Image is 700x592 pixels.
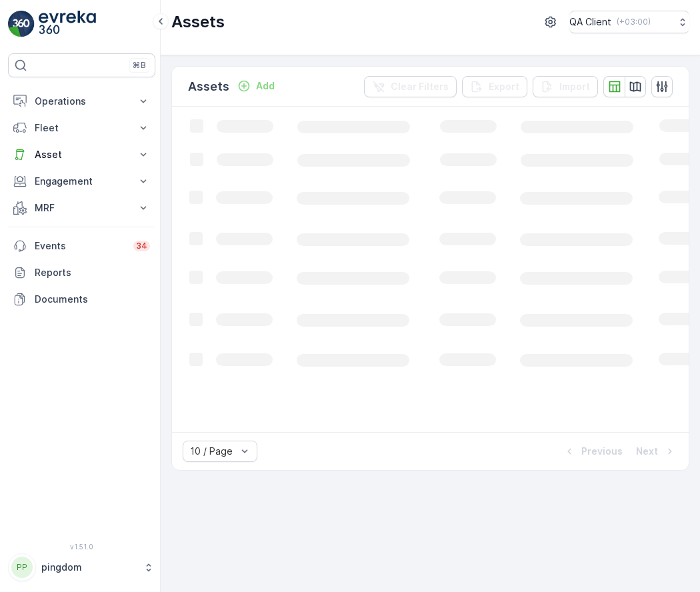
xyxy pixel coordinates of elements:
[35,239,125,253] p: Events
[35,293,150,306] p: Documents
[35,121,129,135] p: Fleet
[8,553,155,581] button: PPpingdom
[35,175,129,188] p: Engagement
[569,11,689,33] button: QA Client(+03:00)
[489,80,519,93] p: Export
[8,168,155,195] button: Engagement
[8,233,155,259] a: Events34
[617,17,651,27] p: ( +03:00 )
[8,259,155,286] a: Reports
[569,15,611,29] p: QA Client
[256,79,275,93] p: Add
[581,445,623,458] p: Previous
[41,561,137,574] p: pingdom
[561,443,624,459] button: Previous
[35,201,129,215] p: MRF
[39,11,96,37] img: logo_light-DOdMpM7g.png
[35,95,129,108] p: Operations
[462,76,527,97] button: Export
[636,445,658,458] p: Next
[133,60,146,71] p: ⌘B
[8,141,155,168] button: Asset
[8,88,155,115] button: Operations
[188,77,229,96] p: Assets
[8,195,155,221] button: MRF
[232,78,280,94] button: Add
[391,80,449,93] p: Clear Filters
[533,76,598,97] button: Import
[635,443,678,459] button: Next
[8,11,35,37] img: logo
[364,76,457,97] button: Clear Filters
[8,286,155,313] a: Documents
[35,266,150,279] p: Reports
[35,148,129,161] p: Asset
[8,543,155,551] span: v 1.51.0
[559,80,590,93] p: Import
[136,241,147,251] p: 34
[8,115,155,141] button: Fleet
[11,557,33,578] div: PP
[171,11,225,33] p: Assets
